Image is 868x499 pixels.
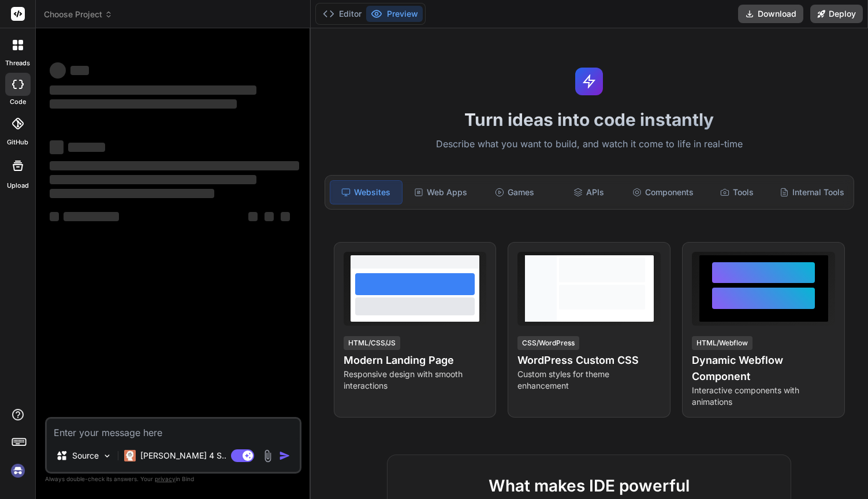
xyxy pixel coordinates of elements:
[479,180,550,204] div: Games
[405,180,476,204] div: Web Apps
[627,180,699,204] div: Components
[810,5,863,23] button: Deploy
[50,161,299,170] span: ‌
[701,180,773,204] div: Tools
[124,450,136,461] img: Claude 4 Sonnet
[517,368,661,392] p: Custom styles for theme enhancement
[553,180,624,204] div: APIs
[692,352,835,385] h4: Dynamic Webflow Component
[517,336,579,350] div: CSS/WordPress
[7,137,28,147] label: GitHub
[738,5,803,23] button: Download
[692,385,835,408] p: Interactive components with animations
[140,450,226,461] p: [PERSON_NAME] 4 S..
[366,6,423,22] button: Preview
[45,474,301,485] p: Always double-check its answers. Your in Bind
[318,6,366,22] button: Editor
[265,212,274,221] span: ‌
[50,212,59,221] span: ‌
[7,181,29,191] label: Upload
[50,62,66,79] span: ‌
[50,85,256,95] span: ‌
[261,449,274,463] img: attachment
[330,180,403,204] div: Websites
[344,336,400,350] div: HTML/CSS/JS
[50,99,237,109] span: ‌
[517,352,661,368] h4: WordPress Custom CSS
[8,461,28,481] img: signin
[318,137,861,152] p: Describe what you want to build, and watch it come to life in real-time
[344,352,487,368] h4: Modern Landing Page
[10,97,26,107] label: code
[64,212,119,221] span: ‌
[50,140,64,154] span: ‌
[692,336,752,350] div: HTML/Webflow
[70,66,89,75] span: ‌
[406,474,772,498] h2: What makes IDE powerful
[279,450,290,461] img: icon
[68,143,105,152] span: ‌
[344,368,487,392] p: Responsive design with smooth interactions
[72,450,99,461] p: Source
[248,212,258,221] span: ‌
[50,175,256,184] span: ‌
[281,212,290,221] span: ‌
[775,180,849,204] div: Internal Tools
[155,475,176,482] span: privacy
[5,58,30,68] label: threads
[318,109,861,130] h1: Turn ideas into code instantly
[50,189,214,198] span: ‌
[44,9,113,20] span: Choose Project
[102,451,112,461] img: Pick Models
